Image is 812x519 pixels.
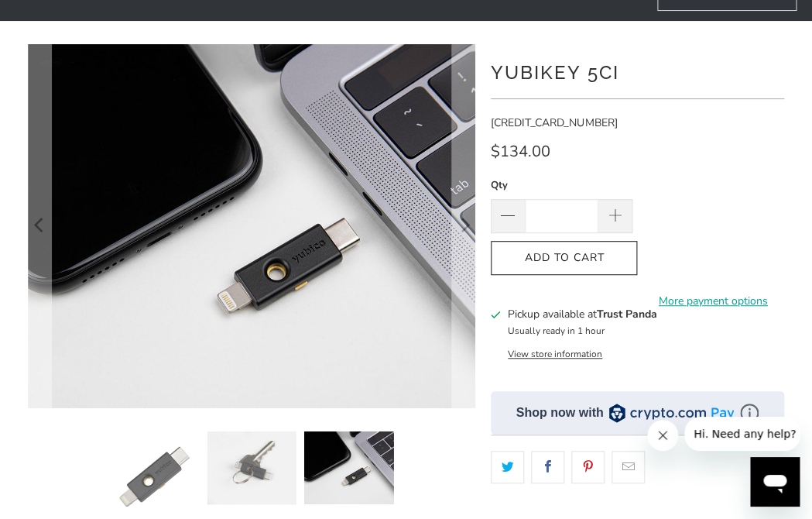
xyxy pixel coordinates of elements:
[508,348,602,360] button: View store information
[612,451,645,483] a: Email this to a friend
[304,431,394,504] img: YubiKey 5Ci - Trust Panda
[491,141,550,162] span: $134.00
[207,431,296,504] img: YubiKey 5Ci - Trust Panda
[491,241,637,276] button: Add to Cart
[508,325,605,337] small: Usually ready in 1 hour
[508,306,657,322] h3: Pickup available at
[28,44,475,408] a: YubiKey 5Ci - Trust Panda
[647,420,678,451] iframe: Close message
[750,457,800,507] iframe: Button to launch messaging window
[491,451,524,483] a: Share this on Twitter
[531,451,564,483] a: Share this on Facebook
[491,115,617,130] span: [CREDIT_CARD_NUMBER]
[451,44,476,408] button: Next
[684,417,800,451] iframe: Message from company
[491,177,632,194] label: Qty
[597,307,657,321] b: Trust Panda
[516,404,604,421] div: Shop now with
[27,44,52,408] button: Previous
[642,293,783,310] a: More payment options
[507,252,621,265] span: Add to Cart
[571,451,605,483] a: Share this on Pinterest
[491,56,784,87] h1: YubiKey 5Ci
